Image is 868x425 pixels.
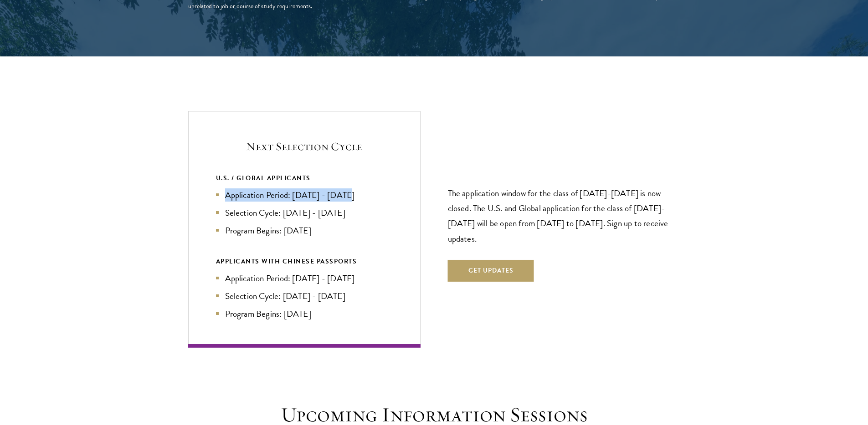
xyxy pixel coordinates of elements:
div: U.S. / GLOBAL APPLICANTS [216,172,393,184]
div: APPLICANTS WITH CHINESE PASSPORTS [216,256,393,267]
li: Application Period: [DATE] - [DATE] [216,188,393,202]
li: Selection Cycle: [DATE] - [DATE] [216,289,393,303]
li: Program Begins: [DATE] [216,224,393,237]
p: The application window for the class of [DATE]-[DATE] is now closed. The U.S. and Global applicat... [448,186,680,246]
h5: Next Selection Cycle [216,139,393,154]
button: Get Updates [448,260,534,282]
li: Program Begins: [DATE] [216,307,393,320]
li: Application Period: [DATE] - [DATE] [216,272,393,285]
li: Selection Cycle: [DATE] - [DATE] [216,206,393,219]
